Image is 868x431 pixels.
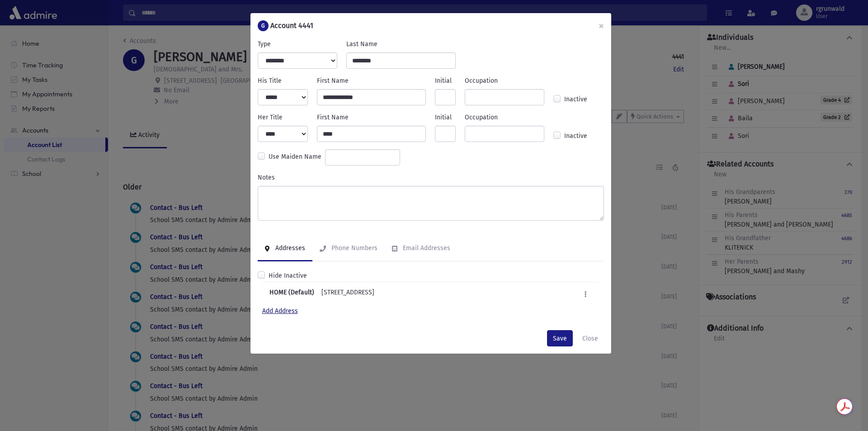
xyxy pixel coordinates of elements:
[274,244,305,252] div: Addresses
[465,113,498,122] label: Occupation
[435,113,452,122] label: Initial
[269,152,321,163] label: Use Maiden Name
[262,307,298,315] a: Add Address
[591,13,611,38] button: ×
[269,271,307,280] label: Hide Inactive
[258,113,283,122] label: Her Title
[401,244,450,252] div: Email Addresses
[321,288,374,301] div: [STREET_ADDRESS]
[346,39,377,49] label: Last Name
[269,288,314,301] b: HOME (Default)
[465,76,498,85] label: Occupation
[547,330,573,346] button: Save
[258,173,275,182] label: Notes
[576,330,604,346] button: Close
[258,20,269,31] div: G
[435,76,452,85] label: Initial
[312,236,385,261] a: Phone Numbers
[258,76,282,85] label: His Title
[258,236,312,261] a: Addresses
[385,236,458,261] a: Email Addresses
[317,76,349,85] label: First Name
[270,20,313,31] h6: Account 4441
[317,113,349,122] label: First Name
[564,131,587,142] label: Inactive
[564,95,587,105] label: Inactive
[330,244,377,252] div: Phone Numbers
[258,39,271,49] label: Type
